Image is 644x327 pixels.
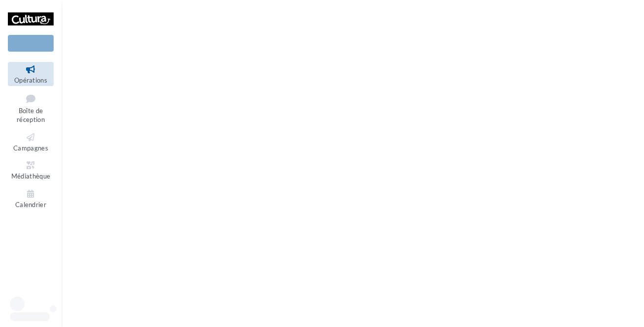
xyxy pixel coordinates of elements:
a: Boîte de réception [8,90,54,126]
span: Boîte de réception [17,107,45,124]
div: Nouvelle campagne [8,35,54,52]
a: Médiathèque [8,158,54,182]
span: Opérations [14,76,47,84]
a: Campagnes [8,130,54,154]
a: Calendrier [8,186,54,210]
span: Médiathèque [11,172,51,180]
a: Opérations [8,62,54,86]
span: Campagnes [13,144,48,152]
span: Calendrier [15,201,46,208]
